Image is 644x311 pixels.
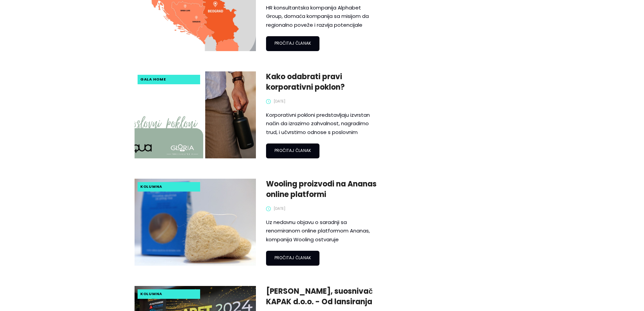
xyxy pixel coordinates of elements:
[273,98,285,104] span: [DATE]
[266,143,378,158] a: pročitaj članak
[266,206,271,211] span: clock-circle
[135,179,256,266] img: Wooling proizvodi na Ananas online platformi
[266,251,319,266] button: pročitaj članak
[266,111,378,137] p: Korporativni pokloni predstavljaju izvrstan način da izrazimo zahvalnost, nagradimo trud, i učvrs...
[275,148,311,154] span: pročitaj članak
[140,291,162,297] span: kolumna
[266,99,271,104] span: clock-circle
[266,3,378,30] p: HR konsultantska kompanija Alphabet Group, domaća kompanija sa misijom da regionalno poveže i raz...
[273,206,285,212] span: [DATE]
[275,255,311,261] span: pročitaj članak
[135,71,256,158] img: Kako odabrati pravi korporativni poklon?
[140,76,166,82] span: gala home
[266,71,378,92] a: Kako odabrati pravi korporativni poklon?
[266,179,378,200] a: Wooling proizvodi na Ananas online platformi
[266,251,378,266] a: pročitaj članak
[266,286,378,307] a: [PERSON_NAME], suosnivač KAPAK d.o.o. - Od lansiranja aplikacije na tržište, nismo zabilježili ni...
[266,143,319,158] button: pročitaj članak
[275,40,311,47] span: pročitaj članak
[266,36,319,51] button: pročitaj članak
[266,36,378,51] a: pročitaj članak
[266,218,378,245] p: Uz nedavnu objavu o saradnji sa renomiranom online platformom Ananas, kompanija Wooling ostvaruje...
[140,184,162,190] span: kolumna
